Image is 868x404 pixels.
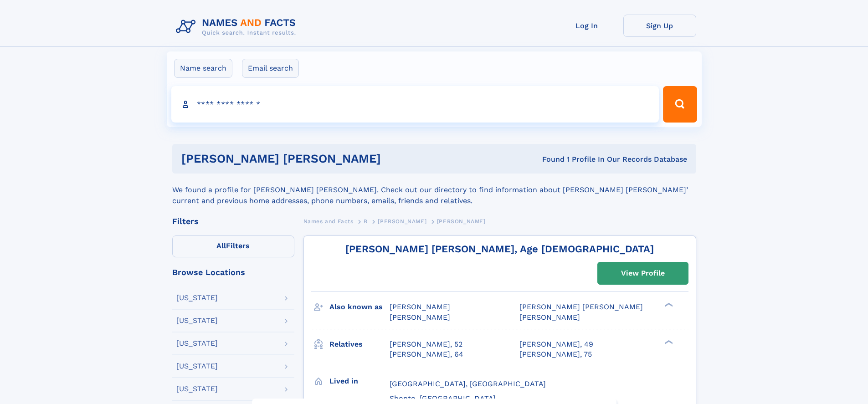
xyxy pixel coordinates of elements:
[345,243,654,255] a: [PERSON_NAME] [PERSON_NAME], Age [DEMOGRAPHIC_DATA]
[623,15,696,37] a: Sign Up
[390,379,546,388] span: [GEOGRAPHIC_DATA], [GEOGRAPHIC_DATA]
[519,313,580,322] span: [PERSON_NAME]
[172,268,294,276] div: Browse Locations
[390,313,450,322] span: [PERSON_NAME]
[663,86,697,123] button: Search Button
[172,235,294,257] label: Filters
[176,363,218,370] div: [US_STATE]
[390,394,496,403] span: Shonto, [GEOGRAPHIC_DATA]
[181,153,462,164] h1: [PERSON_NAME] [PERSON_NAME]
[174,59,232,78] label: Name search
[176,340,218,347] div: [US_STATE]
[663,339,673,345] div: ❯
[519,349,592,359] a: [PERSON_NAME], 75
[303,215,354,227] a: Names and Facts
[462,154,687,164] div: Found 1 Profile In Our Records Database
[390,349,463,359] a: [PERSON_NAME], 64
[329,373,390,389] h3: Lived in
[242,59,299,78] label: Email search
[172,174,696,206] div: We found a profile for [PERSON_NAME] [PERSON_NAME]. Check out our directory to find information a...
[364,218,368,225] span: B
[663,302,673,308] div: ❯
[216,241,226,250] span: All
[378,215,426,227] a: [PERSON_NAME]
[621,263,665,284] div: View Profile
[329,337,390,352] h3: Relatives
[176,385,218,393] div: [US_STATE]
[171,86,659,123] input: search input
[550,15,623,37] a: Log In
[390,302,450,311] span: [PERSON_NAME]
[172,217,294,225] div: Filters
[329,299,390,315] h3: Also known as
[519,339,593,349] a: [PERSON_NAME], 49
[172,15,303,39] img: Logo Names and Facts
[176,317,218,324] div: [US_STATE]
[364,215,368,227] a: B
[437,218,486,225] span: [PERSON_NAME]
[390,339,462,349] a: [PERSON_NAME], 52
[598,262,688,284] a: View Profile
[519,302,643,311] span: [PERSON_NAME] [PERSON_NAME]
[176,294,218,302] div: [US_STATE]
[378,218,426,225] span: [PERSON_NAME]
